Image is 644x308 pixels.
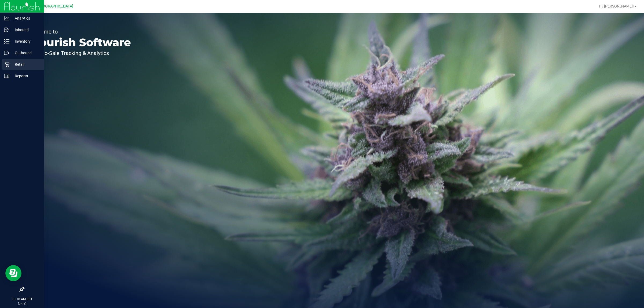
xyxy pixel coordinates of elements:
p: Inventory [9,38,42,45]
inline-svg: Reports [4,73,9,79]
inline-svg: Outbound [4,50,9,56]
p: Outbound [9,50,42,56]
p: 10:18 AM EDT [2,297,42,302]
inline-svg: Retail [4,62,9,67]
p: Flourish Software [29,37,131,48]
span: Hi, [PERSON_NAME]! [599,4,634,8]
inline-svg: Analytics [4,16,9,21]
p: [DATE] [2,302,42,306]
iframe: Resource center [5,265,21,281]
p: Retail [9,61,42,68]
p: Analytics [9,15,42,21]
inline-svg: Inbound [4,27,9,32]
p: Seed-to-Sale Tracking & Analytics [29,50,131,56]
p: Reports [9,73,42,79]
inline-svg: Inventory [4,39,9,44]
span: [GEOGRAPHIC_DATA] [36,4,73,9]
p: Inbound [9,27,42,33]
p: Welcome to [29,29,131,34]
